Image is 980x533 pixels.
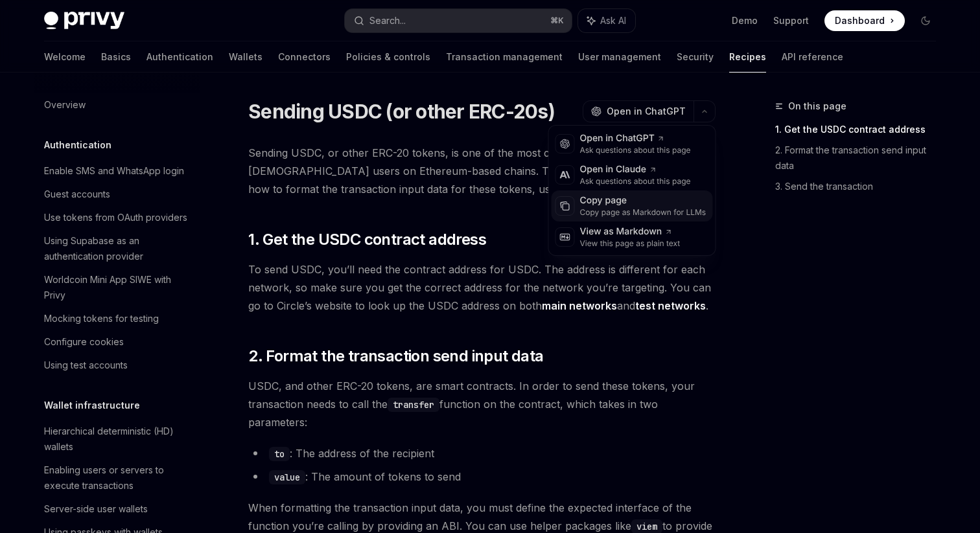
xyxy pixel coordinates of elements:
[580,132,691,145] div: Open in ChatGPT
[44,311,159,326] div: Mocking tokens for testing
[578,41,661,73] a: User management
[34,459,200,497] a: Enabling users or servers to execute transactions
[44,357,128,373] div: Using test accounts
[775,176,946,197] a: 3. Send the transaction
[101,41,131,73] a: Basics
[729,41,766,73] a: Recipes
[388,398,439,412] code: transfer
[34,206,200,229] a: Use tokens from OAuth providers
[732,14,758,27] a: Demo
[269,470,305,484] code: value
[248,100,555,123] h1: Sending USDC (or other ERC-20s)
[550,16,564,26] span: ⌘ K
[34,330,200,354] a: Configure cookies
[146,41,213,73] a: Authentication
[580,163,691,176] div: Open in Claude
[248,260,716,315] span: To send USDC, you’ll need the contract address for USDC. The address is different for each networ...
[44,187,110,202] div: Guest accounts
[580,225,681,238] div: View as Markdown
[248,377,716,431] span: USDC, and other ERC-20 tokens, are smart contracts. In order to send these tokens, your transacti...
[248,468,716,486] li: : The amount of tokens to send
[44,272,192,303] div: Worldcoin Mini App SIWE with Privy
[788,98,846,114] span: On this page
[580,145,691,155] div: Ask questions about this page
[369,13,406,28] div: Search...
[773,14,809,27] a: Support
[34,307,200,330] a: Mocking tokens for testing
[44,97,86,113] div: Overview
[269,447,290,461] code: to
[248,144,716,198] span: Sending USDC, or other ERC-20 tokens, is one of the most common actions taken by [DEMOGRAPHIC_DAT...
[44,398,140,413] h5: Wallet infrastructure
[34,354,200,377] a: Using test accounts
[44,462,192,493] div: Enabling users or servers to execute transactions
[44,210,187,225] div: Use tokens from OAuth providers
[580,238,681,249] div: View this page as plain text
[600,14,626,27] span: Ask AI
[229,41,262,73] a: Wallets
[248,444,716,462] li: : The address of the recipient
[580,207,706,218] div: Copy page as Markdown for LLMs
[34,497,200,521] a: Server-side user wallets
[44,334,124,350] div: Configure cookies
[44,163,184,179] div: Enable SMS and WhatsApp login
[578,9,635,32] button: Ask AI
[34,93,200,117] a: Overview
[44,41,86,73] a: Welcome
[34,268,200,307] a: Worldcoin Mini App SIWE with Privy
[580,176,691,187] div: Ask questions about this page
[44,137,111,153] h5: Authentication
[34,229,200,268] a: Using Supabase as an authentication provider
[782,41,843,73] a: API reference
[635,299,706,313] a: test networks
[583,100,694,122] button: Open in ChatGPT
[835,14,885,27] span: Dashboard
[346,41,430,73] a: Policies & controls
[278,41,331,73] a: Connectors
[775,119,946,140] a: 1. Get the USDC contract address
[34,159,200,183] a: Enable SMS and WhatsApp login
[915,10,936,31] button: Toggle dark mode
[677,41,714,73] a: Security
[248,229,486,250] span: 1. Get the USDC contract address
[44,233,192,264] div: Using Supabase as an authentication provider
[446,41,563,73] a: Transaction management
[44,501,148,517] div: Server-side user wallets
[824,10,905,31] a: Dashboard
[248,346,543,367] span: 2. Format the transaction send input data
[775,140,946,176] a: 2. Format the transaction send input data
[34,420,200,459] a: Hierarchical deterministic (HD) wallets
[580,194,706,207] div: Copy page
[34,183,200,206] a: Guest accounts
[345,9,572,32] button: Search...⌘K
[607,105,686,118] span: Open in ChatGPT
[44,424,192,455] div: Hierarchical deterministic (HD) wallets
[542,299,617,313] a: main networks
[44,12,124,30] img: dark logo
